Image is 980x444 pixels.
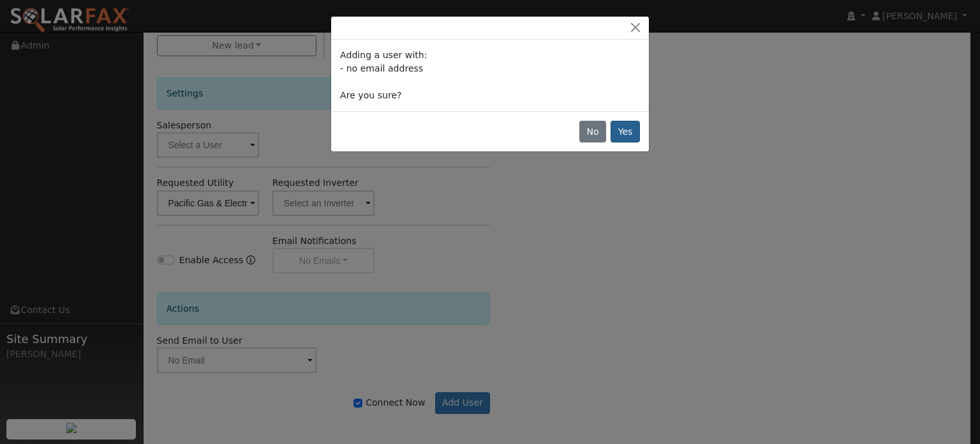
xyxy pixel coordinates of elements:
button: No [579,121,606,142]
button: Yes [611,121,640,142]
span: - no email address [340,63,423,73]
button: Close [627,21,644,34]
span: Are you sure? [340,90,401,100]
span: Adding a user with: [340,50,427,60]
